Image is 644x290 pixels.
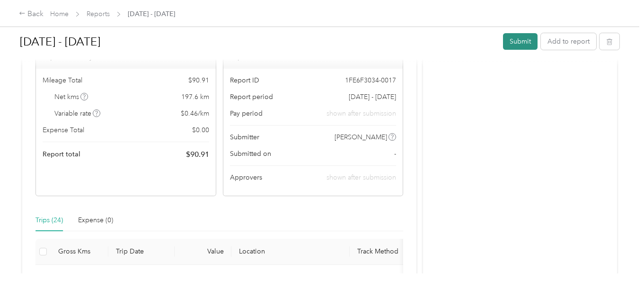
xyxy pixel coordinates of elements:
th: Gross Kms [51,239,108,265]
span: [PERSON_NAME] [335,132,387,142]
span: [DATE] - [DATE] [349,92,396,102]
span: 197.6 km [181,92,209,102]
span: Pay period [230,109,263,118]
span: Report ID [230,75,259,85]
span: Submitter [230,132,259,142]
a: Home [50,10,69,18]
span: Approvers [230,172,262,182]
h1: Sep 1 - 30, 2025 [20,30,496,53]
div: Back [19,9,44,20]
span: shown after submission [326,173,396,181]
th: Value [175,239,231,265]
span: $ 90.91 [188,75,209,85]
th: Trip Date [108,239,175,265]
span: 1FE6F3034-0017 [345,75,396,85]
span: $ 0.00 [192,125,209,135]
span: Net kms [54,92,88,102]
span: - [394,149,396,159]
span: $ 90.91 [186,149,209,160]
span: Report period [230,92,273,102]
span: Variable rate [54,109,101,118]
a: Reports [87,10,110,18]
th: Track Method [350,239,411,265]
span: Expense Total [43,125,84,135]
span: shown after submission [326,109,396,118]
span: Mileage Total [43,75,82,85]
th: Location [231,239,350,265]
button: Add to report [541,33,596,50]
span: Submitted on [230,149,271,159]
div: Trips (24) [35,215,63,226]
span: [DATE] - [DATE] [128,9,175,19]
span: $ 0.46 / km [181,109,209,118]
span: Report total [43,149,80,159]
p: 02:30 pm [247,272,342,279]
iframe: Everlance-gr Chat Button Frame [591,237,644,290]
button: Submit [503,33,538,50]
div: Expense (0) [78,215,113,226]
